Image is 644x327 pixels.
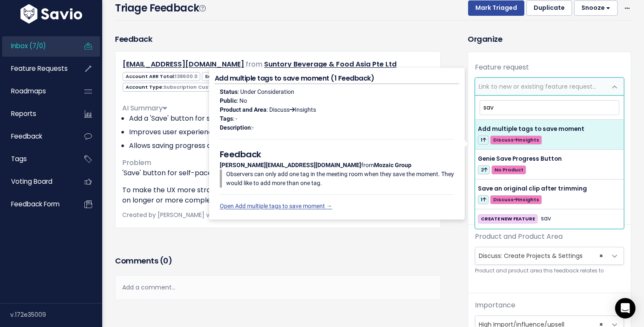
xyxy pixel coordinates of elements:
div: Open Intercom Messenger [615,298,635,318]
button: Snooze [574,0,618,16]
strong: [PERSON_NAME][EMAIL_ADDRESS][DOMAIN_NAME] [220,162,361,168]
h5: Feedback [220,148,454,161]
h4: Triage Feedback [115,0,205,16]
a: Suntory Beverage & Food Asia Pte Ltd [264,59,397,69]
p: Observers can only add one tag in the meeting room when they save the moment. They would like to ... [226,170,454,188]
a: [EMAIL_ADDRESS][DOMAIN_NAME] [123,59,244,69]
strong: Public [220,97,237,104]
li: Add a 'Save' button for self-paced tasks. [129,113,434,124]
span: Roadmaps [11,87,46,95]
h3: Comments ( ) [115,255,441,267]
strong: CREATE NEW FEATURE [481,215,535,222]
span: 2 [478,165,490,174]
div: Add a comment... [115,275,441,300]
span: 1 [478,195,489,204]
span: Segment: [202,72,249,81]
strong: Description [220,124,251,131]
span: Discuss Insights [490,195,542,204]
a: Feedback form [2,194,71,214]
h3: Organize [468,33,631,45]
span: Tags [11,154,27,163]
strong: Mozaic Group [374,162,411,168]
strong: Status [220,88,238,95]
span: Voting Board [11,177,52,186]
div: v.172e35009 [10,304,102,326]
p: To make the UX more straightforward and allow customers to save progress when working on longer o... [122,185,434,205]
span: Account Type: [123,83,227,92]
span: Feedback [11,132,42,141]
span: Subscription Customer [164,84,225,90]
span: × [599,247,603,264]
span: Discuss: Create Projects & Settings [475,247,607,264]
a: Roadmaps [2,81,71,101]
a: Reports [2,104,71,124]
strong: Tags [220,115,233,122]
span: Genie Save Progress Button [478,155,562,163]
button: Duplicate [526,0,572,16]
h4: Add multiple tags to save moment (1 Feedback) [215,73,459,84]
li: Improves user experience for longer or complex tasks. [129,127,434,137]
span: from [246,59,262,69]
span: Discuss: Create Projects & Settings [475,247,624,265]
span: Link to new or existing feature request... [479,82,596,91]
span: Add multiple tags to save moment [478,125,584,133]
a: Feedback [2,127,71,146]
span: Feature Requests [11,64,68,73]
span: Account ARR Total: [123,72,200,81]
a: Voting Board [2,172,71,191]
span: 138600.0 [175,73,198,80]
img: logo-white.9d6f32f41409.svg [18,4,84,23]
span: Problem [122,158,151,168]
span: Discuss Insights [490,136,542,145]
span: Reports [11,109,36,118]
span: Save an original clip after trimming [478,185,587,193]
span: Inbox (7/0) [11,41,46,50]
a: Feature Requests [2,59,71,78]
span: AI Summary [122,103,167,113]
button: Mark Triaged [468,0,524,16]
label: Feature request [475,62,529,72]
a: Inbox (7/0) [2,36,71,56]
span: Created by [PERSON_NAME] via Chrome Extension on | [122,211,392,219]
a: Tags [2,149,71,169]
h3: Feedback [115,33,152,45]
strong: Product and Area [220,106,267,113]
a: Open Add multiple tags to save moment → [220,203,332,209]
span: No Product [492,165,526,174]
div: : Under Consideration : No : Discuss Insights : - : from [215,84,459,214]
label: Product and Product Area [475,232,563,242]
li: Allows saving progress during AI Led interviews. [129,141,434,151]
small: Product and product area this feedback relates to [475,266,624,275]
span: - [252,124,254,131]
span: 1 [478,136,489,145]
span: sav [541,214,551,224]
label: Importance [475,300,515,310]
span: 0 [163,255,168,266]
p: 'Save' button for self-paced tasks. [122,168,434,178]
span: Feedback form [11,200,60,208]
